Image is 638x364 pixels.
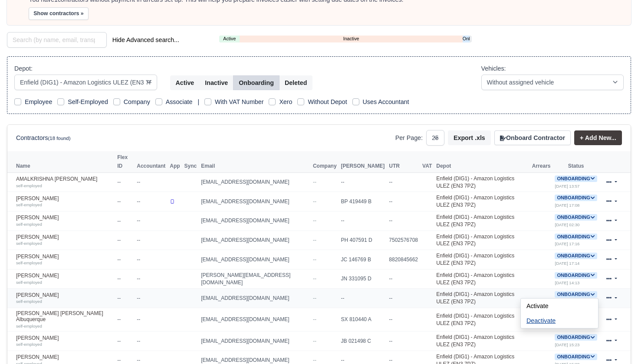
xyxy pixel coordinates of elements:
[555,334,597,341] span: Onboarding
[199,250,311,270] td: [EMAIL_ADDRESS][DOMAIN_NAME]
[555,280,579,285] small: [DATE] 14:13
[166,97,193,107] label: Associate
[436,291,514,305] a: Enfield (DIG1) - Amazon Logistics ULEZ (EN3 7PZ)
[199,211,311,231] td: [EMAIL_ADDRESS][DOMAIN_NAME]
[16,222,42,227] small: self-employed
[16,134,70,142] h6: Contractors
[555,291,597,297] a: Onboarding
[115,289,135,308] td: --
[420,151,434,172] th: VAT
[16,214,113,227] a: [PERSON_NAME] self-employed
[199,192,311,211] td: [EMAIL_ADDRESS][DOMAIN_NAME]
[115,331,135,351] td: --
[16,241,42,246] small: self-employed
[555,222,579,227] small: [DATE] 02:30
[436,214,514,227] a: Enfield (DIG1) - Amazon Logistics ULEZ (EN3 7PZ)
[387,250,420,270] td: 8820845662
[25,97,52,107] label: Employee
[387,331,420,351] td: --
[16,342,42,347] small: self-employed
[135,151,168,172] th: Accountant
[339,250,387,270] td: JC 146769 B
[219,35,240,42] a: Active
[48,136,71,141] small: (18 found)
[115,172,135,192] td: --
[199,289,311,308] td: [EMAIL_ADDRESS][DOMAIN_NAME]
[170,75,200,90] button: Active
[555,354,597,360] span: Onboarding
[313,357,316,363] span: --
[16,273,113,285] a: [PERSON_NAME] self-employed
[135,289,168,308] td: --
[16,335,113,348] a: [PERSON_NAME] self-employed
[555,184,579,188] small: [DATE] 13:57
[313,295,316,301] span: --
[436,272,514,286] a: Enfield (DIG1) - Amazon Logistics ULEZ (EN3 7PZ)
[555,291,597,298] span: Onboarding
[339,172,387,192] td: --
[555,253,597,259] span: Onboarding
[199,331,311,351] td: [EMAIL_ADDRESS][DOMAIN_NAME]
[555,203,579,208] small: [DATE] 17:08
[199,172,311,192] td: [EMAIL_ADDRESS][DOMAIN_NAME]
[135,192,168,211] td: --
[311,151,339,172] th: Company
[199,151,311,172] th: Email
[313,257,316,263] span: --
[555,175,597,182] span: Onboarding
[436,334,514,348] a: Enfield (DIG1) - Amazon Logistics ULEZ (EN3 7PZ)
[7,32,107,48] input: Search (by name, email, transporter id) ...
[521,299,554,313] button: Activate
[313,218,316,224] span: --
[168,151,182,172] th: App
[197,98,199,105] span: |
[16,183,42,188] small: self-employed
[115,269,135,289] td: --
[555,253,597,259] a: Onboarding
[16,299,42,304] small: self-employed
[434,151,530,172] th: Depot
[135,172,168,192] td: --
[199,269,311,289] td: [PERSON_NAME][EMAIL_ADDRESS][DOMAIN_NAME]
[199,231,311,250] td: [EMAIL_ADDRESS][DOMAIN_NAME]
[135,308,168,331] td: --
[463,35,470,42] a: Onboarding
[16,324,42,328] small: self-employed
[530,151,553,172] th: Arrears
[555,272,597,278] a: Onboarding
[16,234,113,247] a: [PERSON_NAME] self-employed
[14,64,33,74] label: Depot:
[339,269,387,289] td: JN 331095 D
[387,172,420,192] td: --
[555,234,597,240] a: Onboarding
[16,280,42,285] small: self-employed
[339,231,387,250] td: PH 407591 D
[182,151,199,172] th: Sync
[313,338,316,344] span: --
[387,231,420,250] td: 7502576708
[199,75,233,90] button: Inactive
[279,97,292,107] label: Xero
[436,313,514,326] a: Enfield (DIG1) - Amazon Logistics ULEZ (EN3 7PZ)
[16,202,42,207] small: self-employed
[555,261,579,266] small: [DATE] 17:14
[395,133,423,143] label: Per Page:
[339,289,387,308] td: --
[571,130,622,145] div: + Add New...
[279,75,312,90] button: Deleted
[16,260,42,265] small: self-employed
[494,130,571,145] button: Onboard Contractor
[521,313,561,328] button: Deactivate
[339,308,387,331] td: SX 810440 A
[29,7,89,20] button: Show contractors »
[555,195,597,201] a: Onboarding
[313,316,316,322] span: --
[481,64,506,74] label: Vehicles:
[387,308,420,331] td: --
[555,234,597,240] span: Onboarding
[448,130,491,145] button: Export .xls
[115,250,135,270] td: --
[16,310,113,329] a: [PERSON_NAME] [PERSON_NAME] Albuquerque self-employed
[115,211,135,231] td: --
[595,322,638,364] div: Chat Widget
